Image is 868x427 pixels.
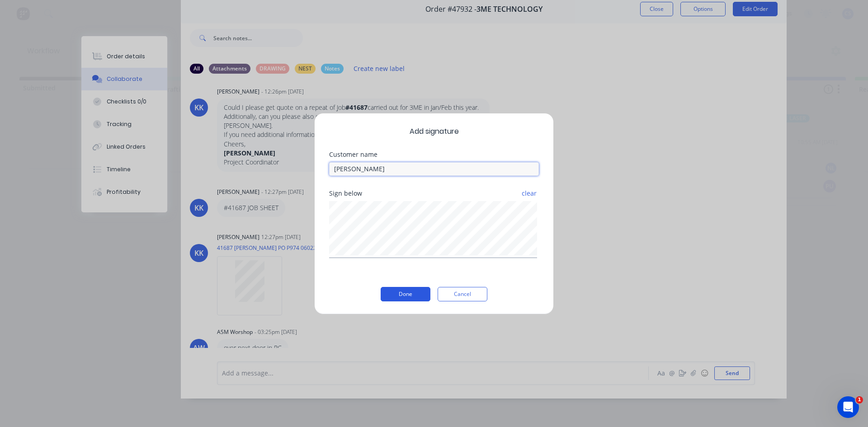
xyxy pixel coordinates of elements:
button: clear [521,185,537,202]
span: Add signature [329,126,539,137]
iframe: Intercom live chat [837,396,859,418]
button: Cancel [438,287,487,301]
div: Customer name [329,151,539,158]
input: Enter customer name [329,162,539,176]
div: Sign below [329,190,539,197]
button: Done [381,287,430,301]
span: 1 [856,396,863,404]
